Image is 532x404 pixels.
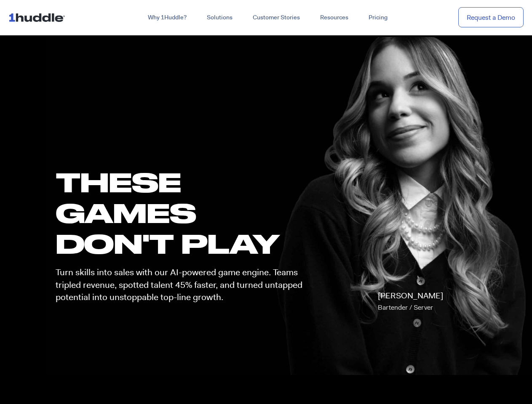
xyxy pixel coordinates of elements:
a: Request a Demo [458,7,524,28]
p: [PERSON_NAME] [378,290,443,314]
a: Why 1Huddle? [138,10,197,25]
h1: these GAMES DON'T PLAY [56,167,310,259]
a: Resources [310,10,358,25]
a: Pricing [358,10,398,25]
span: Bartender / Server [378,303,433,312]
a: Customer Stories [243,10,310,25]
img: ... [8,9,69,25]
a: Solutions [197,10,243,25]
p: Turn skills into sales with our AI-powered game engine. Teams tripled revenue, spotted talent 45%... [56,266,310,303]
